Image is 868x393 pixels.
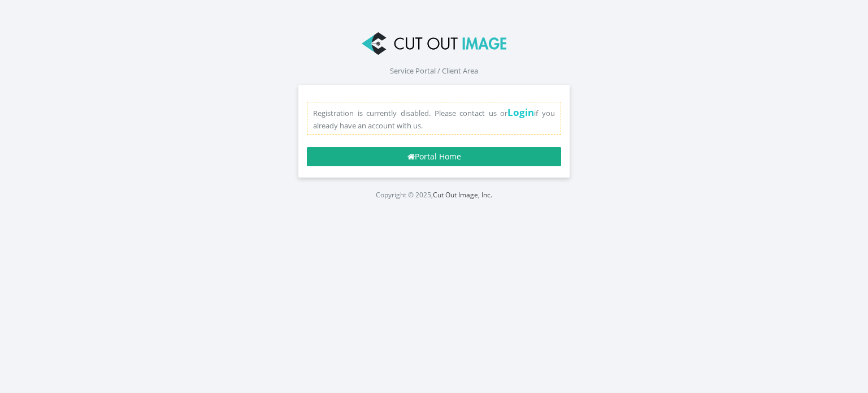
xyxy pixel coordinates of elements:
div: Registration is currently disabled. Please contact us or if you already have an account with us. [307,102,561,135]
a: Cut Out Image, Inc. [433,190,492,200]
span: Service Portal / Client Area [390,66,478,76]
a: Login [507,106,534,119]
img: Cut Out Image [362,32,506,55]
a: Portal Home [307,147,561,166]
small: Copyright © 2025, [376,190,492,200]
